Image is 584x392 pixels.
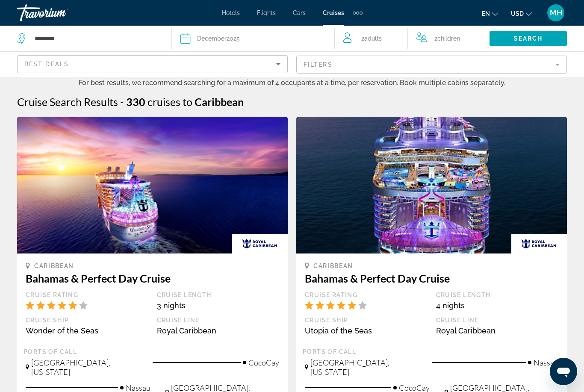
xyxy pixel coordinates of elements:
div: 2025 [197,32,240,44]
button: Search [490,31,567,46]
img: 1632324082.jpg [17,117,288,253]
div: Cruise Rating [26,291,148,299]
a: Cruises [323,9,344,16]
button: Change currency [511,7,532,20]
div: Cruise Ship [305,316,428,324]
h3: Bahamas & Perfect Day Cruise [305,272,558,285]
div: Cruise Ship [26,316,148,324]
div: Cruise Line [157,316,280,324]
button: Extra navigation items [353,6,363,20]
span: 2 [361,32,382,44]
span: [GEOGRAPHIC_DATA], [US_STATE] [310,358,423,377]
span: 330 [126,95,145,108]
span: cruises to [147,95,192,108]
span: USD [511,10,524,17]
span: MH [550,9,562,17]
mat-select: Sort by [24,59,280,69]
span: Search [514,35,543,42]
h3: Bahamas & Perfect Day Cruise [26,272,279,285]
button: Filter [296,55,567,74]
div: Ports of call [24,348,281,356]
span: Caribbean [195,95,244,108]
span: Children [437,35,460,42]
span: Adults [364,35,382,42]
div: Wonder of the Seas [26,326,148,335]
button: Change language [482,7,498,20]
a: Cars [293,9,306,16]
div: Cruise Length [157,291,280,299]
div: Cruise Line [436,316,559,324]
div: Utopia of the Seas [305,326,428,335]
span: Caribbean [34,262,74,269]
span: [GEOGRAPHIC_DATA], [US_STATE] [31,358,144,377]
span: en [482,10,490,17]
div: Ports of call [303,348,560,356]
button: December2025 [180,26,326,51]
span: December [197,35,227,42]
div: Royal Caribbean [157,326,280,335]
span: Nassau [534,358,558,367]
div: 4 nights [436,301,559,310]
div: 3 nights [157,301,280,310]
iframe: Button to launch messaging window [550,358,577,385]
img: rci_new_resized.gif [232,234,288,253]
button: User Menu [545,4,567,22]
span: Best Deals [24,61,69,68]
h1: Cruise Search Results [17,95,118,108]
div: Cruise Rating [305,291,428,299]
span: CocoCay [248,358,279,367]
img: 1687447740.png [296,117,567,253]
span: - [120,95,124,108]
a: Travorium [17,2,103,24]
a: Hotels [222,9,240,16]
div: Cruise Length [436,291,559,299]
a: Flights [257,9,276,16]
span: Caribbean [313,262,353,269]
span: 2 [434,32,460,44]
button: Travelers: 2 adults, 2 children [335,26,490,51]
div: Royal Caribbean [436,326,559,335]
img: rci_new_resized.gif [511,234,567,253]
